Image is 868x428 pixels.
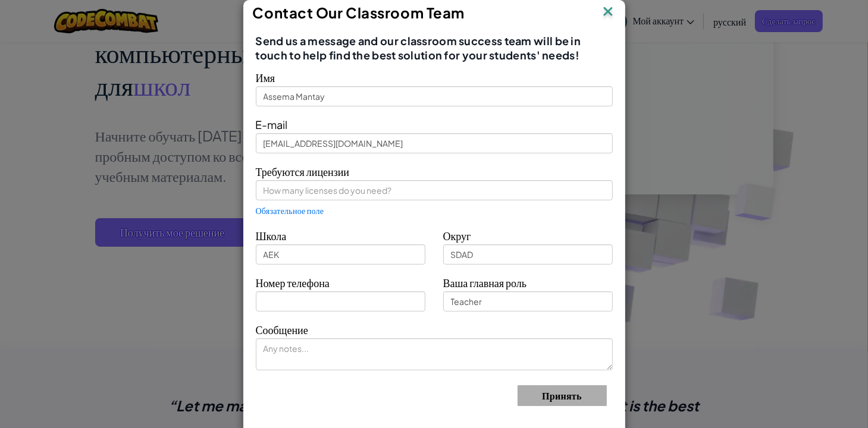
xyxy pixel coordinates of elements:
[256,34,613,62] span: Send us a message and our classroom success team will be in touch to help find the best solution ...
[256,118,288,131] span: E-mail
[256,276,330,289] span: Номер телефона
[256,229,287,243] span: Школа
[253,4,465,21] span: Contact Our Classroom Team
[256,71,275,84] span: Имя
[600,4,616,21] img: IconClose.svg
[256,206,324,215] span: Обязательное поле
[443,229,471,243] span: Округ
[443,291,613,311] input: Teacher, Principal, etc.
[443,276,527,289] span: Ваша главная роль
[518,385,607,406] button: Принять
[256,180,613,200] input: How many licenses do you need?
[256,323,308,336] span: Сообщение
[256,165,350,178] span: Требуются лицензии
